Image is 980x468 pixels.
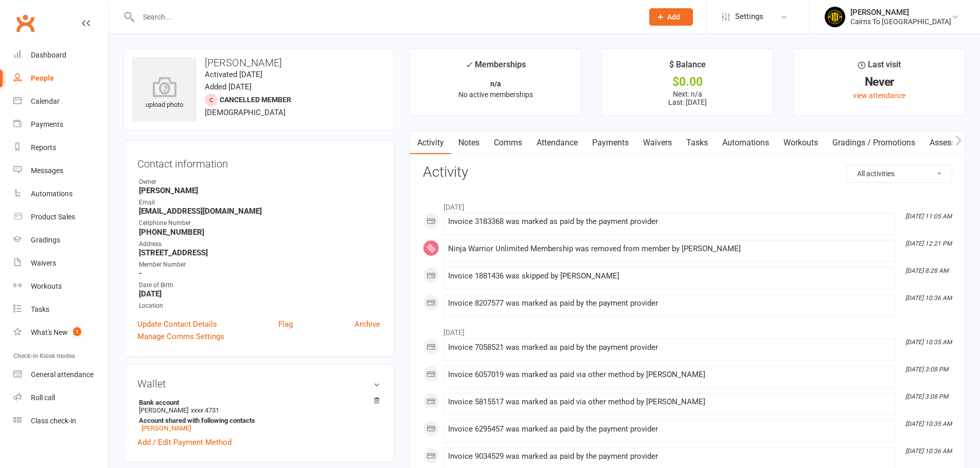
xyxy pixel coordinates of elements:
div: Invoice 6295457 was marked as paid by the payment provider [448,425,891,434]
a: Dashboard [13,44,109,67]
div: Calendar [31,97,60,105]
a: Update Contact Details [137,318,217,330]
a: Payments [585,131,636,155]
span: [DEMOGRAPHIC_DATA] [205,108,286,117]
div: Location [139,301,380,311]
strong: n/a [490,80,501,88]
div: Cairns To [GEOGRAPHIC_DATA] [850,17,951,26]
i: [DATE] 12:21 PM [905,240,952,247]
div: Gradings [31,236,60,244]
a: Product Sales [13,205,109,229]
i: [DATE] 11:05 AM [905,213,952,220]
a: Workouts [776,131,825,155]
span: 1 [73,327,81,336]
div: Workouts [31,282,62,290]
div: Last visit [858,58,901,77]
i: [DATE] 10:36 AM [905,447,952,455]
a: Add / Edit Payment Method [137,436,231,448]
a: Waivers [13,252,109,275]
div: Invoice 9034529 was marked as paid by the payment provider [448,452,891,461]
span: No active memberships [458,90,533,99]
div: Automations [31,190,73,198]
div: Cellphone Number [139,218,380,228]
a: Messages [13,159,109,182]
a: [PERSON_NAME] [141,424,191,432]
strong: - [139,269,380,278]
a: Flag [278,318,293,330]
div: Memberships [466,58,526,77]
a: Payments [13,113,109,136]
div: Reports [31,143,56,152]
span: Cancelled member [220,96,291,104]
i: ✓ [466,60,472,70]
div: $0.00 [611,77,764,87]
div: What's New [31,328,68,336]
strong: [DATE] [139,289,380,298]
h3: Activity [423,164,952,180]
a: Tasks [13,298,109,321]
div: Tasks [31,305,49,313]
div: Messages [31,166,63,175]
i: [DATE] 10:36 AM [905,294,952,302]
time: Added [DATE] [205,82,252,91]
a: view attendance [853,91,905,100]
a: Archive [354,318,380,330]
div: Waivers [31,259,56,267]
h3: Wallet [137,378,380,389]
div: $ Balance [669,58,706,77]
div: Invoice 1881436 was skipped by [PERSON_NAME] [448,272,891,280]
a: People [13,67,109,90]
strong: [EMAIL_ADDRESS][DOMAIN_NAME] [139,207,380,216]
a: Manage Comms Settings [137,330,224,343]
i: [DATE] 3:08 PM [905,393,948,400]
a: Comms [487,131,529,155]
button: Add [649,8,693,26]
div: Owner [139,177,380,187]
li: [DATE] [423,196,952,213]
h3: [PERSON_NAME] [132,57,385,68]
div: Invoice 3183368 was marked as paid by the payment provider [448,217,891,226]
div: upload photo [132,77,197,110]
strong: [PHONE_NUMBER] [139,228,380,237]
div: Product Sales [31,213,75,221]
i: [DATE] 10:35 AM [905,339,952,346]
div: Member Number [139,260,380,270]
a: Automations [13,182,109,205]
div: Invoice 8207577 was marked as paid by the payment provider [448,299,891,308]
strong: Account shared with following contacts [139,417,375,424]
div: Invoice 7058521 was marked as paid by the payment provider [448,343,891,352]
a: Activity [410,131,451,155]
a: Gradings [13,229,109,252]
p: Next: n/a Last: [DATE] [611,90,764,106]
a: Gradings / Promotions [825,131,922,155]
li: [PERSON_NAME] [137,397,380,434]
a: Automations [715,131,776,155]
span: Settings [735,5,763,28]
i: [DATE] 10:35 AM [905,420,952,427]
a: Roll call [13,386,109,409]
a: What's New1 [13,321,109,344]
a: Class kiosk mode [13,409,109,433]
div: Payments [31,120,63,128]
a: Reports [13,136,109,159]
strong: Bank account [139,399,375,406]
a: Workouts [13,275,109,298]
a: Tasks [679,131,715,155]
div: Date of Birth [139,280,380,290]
a: General attendance kiosk mode [13,363,109,386]
a: Calendar [13,90,109,113]
span: xxxx 4731 [191,406,219,414]
strong: [STREET_ADDRESS] [139,248,380,257]
div: Invoice 6057019 was marked as paid via other method by [PERSON_NAME] [448,370,891,379]
div: Invoice 5815517 was marked as paid via other method by [PERSON_NAME] [448,398,891,406]
div: General attendance [31,370,94,379]
div: Email [139,198,380,208]
i: [DATE] 8:28 AM [905,267,948,274]
div: Never [803,77,956,87]
span: Add [667,13,680,21]
div: [PERSON_NAME] [850,8,951,17]
img: thumb_image1727132034.png [825,7,845,27]
li: [DATE] [423,322,952,338]
input: Search... [135,10,636,24]
time: Activated [DATE] [205,70,262,79]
